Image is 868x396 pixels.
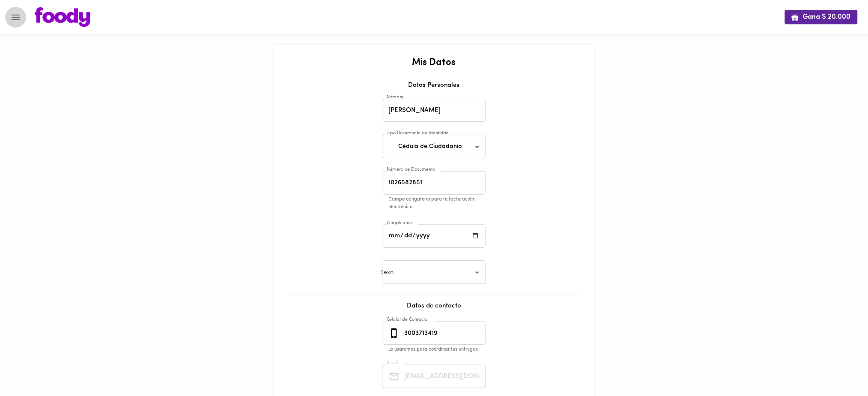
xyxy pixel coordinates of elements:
[403,365,486,388] input: Tu Email
[383,171,486,195] input: Número de Documento
[785,10,858,24] button: Gana $ 20.000
[792,13,851,21] span: Gana $ 20.000
[389,346,492,354] p: Lo usaremos para coordinar tus entregas
[35,7,90,27] img: logo.png
[381,269,394,277] label: Sexo
[383,135,486,158] div: Cédula de Ciudadanía
[283,81,586,96] div: Datos Personales
[383,260,486,284] div: ​
[389,196,492,212] p: Campo obligatorio para tu facturación electrónica
[818,346,859,387] iframe: Messagebird Livechat Widget
[5,7,26,28] button: Menu
[283,58,586,68] h2: Mis Datos
[383,99,486,122] input: Tu nombre
[403,322,486,345] input: 3010000000
[283,301,586,319] div: Datos de contacto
